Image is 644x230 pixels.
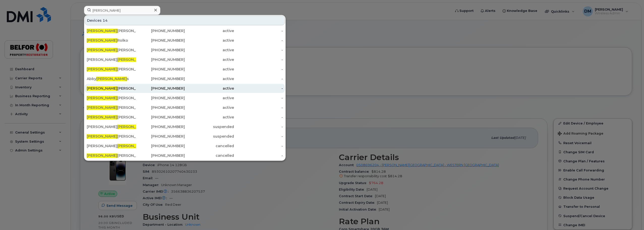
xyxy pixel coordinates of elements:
a: [PERSON_NAME][PERSON_NAME][PHONE_NUMBER]cancelled- [85,141,285,150]
a: [PERSON_NAME][PERSON_NAME][PHONE_NUMBER]active- [85,26,285,35]
div: [PHONE_NUMBER] [136,47,185,53]
div: [PHONE_NUMBER] [136,153,185,158]
div: - [234,95,283,100]
span: [PERSON_NAME] [87,29,117,33]
div: [PHONE_NUMBER] [136,57,185,62]
div: active [185,105,234,110]
div: suspended [185,134,234,139]
span: [PERSON_NAME] [87,105,117,110]
a: [PERSON_NAME][PERSON_NAME][PHONE_NUMBER]active- [85,113,285,122]
div: active [185,67,234,72]
div: [PERSON_NAME] [87,47,136,53]
div: active [185,57,234,62]
a: [PERSON_NAME][PERSON_NAME][PHONE_NUMBER]active- [85,84,285,93]
div: - [234,134,283,139]
span: [PERSON_NAME] [87,38,117,43]
div: - [234,38,283,43]
div: Rolko [87,38,136,43]
a: [PERSON_NAME][PERSON_NAME][PHONE_NUMBER]active- [85,93,285,103]
div: suspended [185,124,234,129]
a: [PERSON_NAME][PERSON_NAME][PHONE_NUMBER]active- [85,45,285,55]
div: [PHONE_NUMBER] [136,76,185,81]
span: 14 [103,18,108,23]
span: [PERSON_NAME] [87,48,117,52]
span: [PERSON_NAME] [96,76,127,81]
a: [PERSON_NAME][PERSON_NAME][PHONE_NUMBER]cancelled- [85,151,285,160]
div: [PERSON_NAME] [87,115,136,120]
a: [PERSON_NAME][PERSON_NAME][PHONE_NUMBER]active- [85,55,285,64]
div: - [234,67,283,72]
div: - [234,47,283,53]
span: [PERSON_NAME] [87,67,117,71]
div: active [185,76,234,81]
div: [PHONE_NUMBER] [136,67,185,72]
div: cancelled [185,143,234,148]
div: [PHONE_NUMBER] [136,134,185,139]
div: - [234,153,283,158]
div: [PERSON_NAME] s [87,124,136,129]
div: [PERSON_NAME] [87,134,136,139]
span: [PERSON_NAME] [87,86,117,91]
div: [PHONE_NUMBER] [136,105,185,110]
div: [PERSON_NAME] [87,153,136,158]
div: Abby s [87,76,136,81]
a: [PERSON_NAME][PERSON_NAME][PHONE_NUMBER]suspended- [85,132,285,141]
div: [PHONE_NUMBER] [136,38,185,43]
span: [PERSON_NAME] [87,134,117,139]
div: - [234,76,283,81]
a: [PERSON_NAME][PERSON_NAME][PHONE_NUMBER]active- [85,65,285,74]
div: active [185,86,234,91]
div: [PERSON_NAME] [87,95,136,100]
div: [PERSON_NAME] [87,67,136,72]
div: active [185,95,234,100]
div: active [185,28,234,33]
a: [PERSON_NAME][PERSON_NAME]s[PHONE_NUMBER]suspended- [85,122,285,131]
div: cancelled [185,153,234,158]
span: [PERSON_NAME] [87,153,117,158]
div: - [234,57,283,62]
div: [PHONE_NUMBER] [136,28,185,33]
span: [PERSON_NAME] [117,144,148,148]
div: - [234,28,283,33]
span: [PERSON_NAME] [117,57,148,62]
div: - [234,143,283,148]
div: [PERSON_NAME] [87,57,136,62]
div: - [234,86,283,91]
div: - [234,115,283,120]
div: Devices [85,16,285,25]
div: - [234,105,283,110]
a: Abby[PERSON_NAME]s[PHONE_NUMBER]active- [85,74,285,83]
div: [PERSON_NAME] [87,143,136,148]
div: [PHONE_NUMBER] [136,86,185,91]
span: [PERSON_NAME] [87,115,117,119]
div: active [185,38,234,43]
span: [PERSON_NAME] [87,96,117,100]
div: [PHONE_NUMBER] [136,95,185,100]
div: active [185,47,234,53]
div: [PERSON_NAME] [87,105,136,110]
div: [PHONE_NUMBER] [136,124,185,129]
div: [PERSON_NAME] [87,86,136,91]
div: [PHONE_NUMBER] [136,115,185,120]
div: - [234,124,283,129]
div: [PERSON_NAME] [87,28,136,33]
div: [PHONE_NUMBER] [136,143,185,148]
a: [PERSON_NAME]Rolko[PHONE_NUMBER]active- [85,36,285,45]
span: [PERSON_NAME] [117,124,148,129]
a: [PERSON_NAME][PERSON_NAME][PHONE_NUMBER]active- [85,103,285,112]
div: active [185,115,234,120]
